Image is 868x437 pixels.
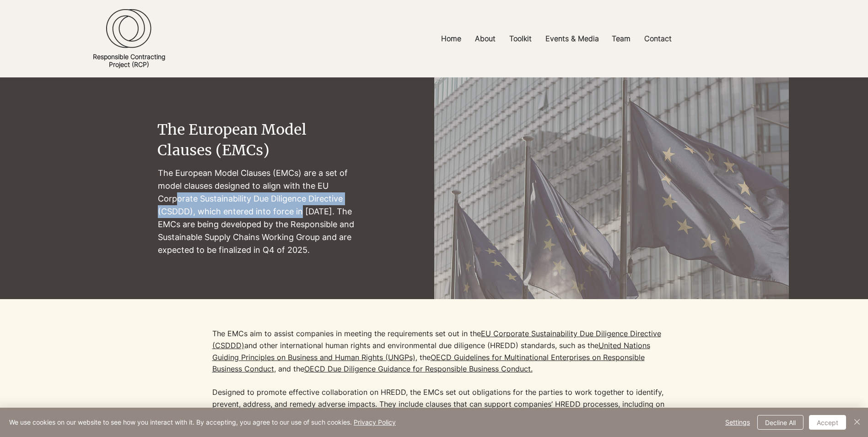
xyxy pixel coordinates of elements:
a: Contact [637,28,679,49]
a: About [468,28,502,49]
img: Close [852,416,863,427]
p: Home [437,28,466,49]
p: Toolkit [505,28,536,49]
a: Toolkit [502,28,539,49]
nav: Site [324,28,788,49]
p: The EMCs aim to assist companies in meeting the requirements set out in the and other internation... [212,328,670,433]
a: United Nations Guiding Principles on Business and Human Rights (UNGPs) [212,341,650,362]
p: Events & Media [541,28,604,49]
a: Privacy Policy [354,418,396,426]
a: OECD Due Diligence Guidance for Responsible Business Conduct. [304,364,533,373]
p: Contact [640,28,676,49]
button: Close [852,415,863,430]
a: Responsible ContractingProject (RCP) [93,53,165,68]
p: The European Model Clauses (EMCs) are a set of model clauses designed to align with the EU Corpor... [158,167,356,257]
button: Decline All [757,415,803,430]
a: Events & Media [539,28,605,49]
span: The European Model Clauses (EMCs) [157,120,307,159]
img: pexels-marco-288924445-13153479_edited.jpg [434,77,789,410]
span: We use cookies on our website to see how you interact with it. By accepting, you agree to our use... [9,418,396,426]
button: Accept [809,415,846,430]
a: Team [605,28,637,49]
p: About [470,28,500,49]
a: Home [434,28,468,49]
span: Settings [725,415,750,429]
p: Team [607,28,635,49]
